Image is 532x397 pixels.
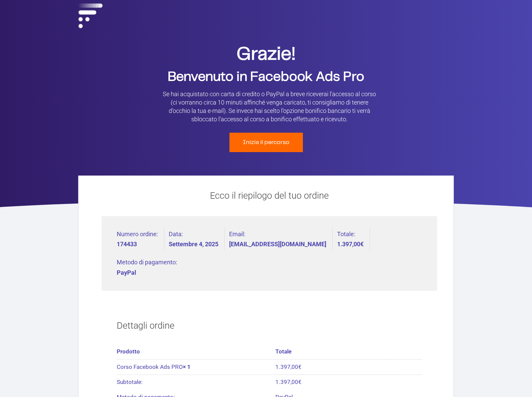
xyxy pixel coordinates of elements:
[117,344,275,359] th: Prodotto
[337,228,370,251] li: Totale:
[102,189,437,203] p: Ecco il riepilogo del tuo ordine
[145,45,387,64] h2: Grazie!
[117,375,275,390] th: Subtotale:
[117,228,164,251] li: Numero ordine:
[117,359,275,375] td: Corso Facebook Ads PRO
[275,379,302,385] span: 1.397,00
[275,363,302,370] bdi: 1.397,00
[145,70,387,84] h2: Benvenuto in Facebook Ads Pro
[117,256,177,279] li: Metodo di pagamento:
[360,241,364,248] span: €
[117,241,158,247] strong: 174433
[243,139,289,145] span: Inizia il percorso
[117,270,177,276] strong: PayPal
[162,90,377,124] p: Se hai acquistato con carta di credito o PayPal a breve riceverai l’accesso al corso (ci vorranno...
[275,344,422,359] th: Totale
[169,228,225,251] li: Data:
[298,363,302,370] span: €
[298,379,302,385] span: €
[337,241,364,248] bdi: 1.397,00
[229,241,326,247] strong: [EMAIL_ADDRESS][DOMAIN_NAME]
[117,312,422,340] h2: Dettagli ordine
[229,133,303,152] a: Inizia il percorso
[169,241,218,247] strong: Settembre 4, 2025
[183,363,191,370] strong: × 1
[229,228,333,251] li: Email:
